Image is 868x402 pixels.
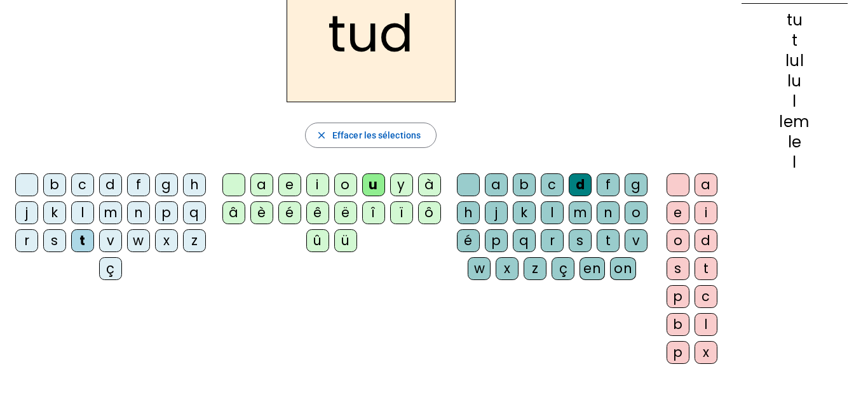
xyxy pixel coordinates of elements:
[742,155,848,170] div: l
[334,201,357,224] div: ë
[155,173,178,196] div: g
[742,74,848,89] div: lu
[513,229,536,252] div: q
[15,201,38,224] div: j
[127,173,150,196] div: f
[569,201,592,224] div: m
[625,201,648,224] div: o
[334,173,357,196] div: o
[457,201,480,224] div: h
[485,173,508,196] div: a
[99,257,122,280] div: ç
[71,229,94,252] div: t
[183,201,206,224] div: q
[695,341,717,364] div: x
[457,229,480,252] div: é
[541,229,564,252] div: r
[496,257,519,280] div: x
[485,201,508,224] div: j
[625,173,648,196] div: g
[667,257,689,280] div: s
[43,201,66,224] div: k
[742,33,848,48] div: t
[390,201,413,224] div: ï
[362,201,385,224] div: î
[742,53,848,69] div: lul
[485,229,508,252] div: p
[183,173,206,196] div: h
[569,229,592,252] div: s
[305,123,437,148] button: Effacer les sélections
[155,201,178,224] div: p
[695,257,717,280] div: t
[597,173,620,196] div: f
[250,201,273,224] div: è
[742,135,848,150] div: le
[541,201,564,224] div: l
[524,257,546,280] div: z
[695,201,717,224] div: i
[597,229,620,252] div: t
[222,201,245,224] div: â
[43,229,66,252] div: s
[513,201,536,224] div: k
[418,173,441,196] div: à
[667,229,689,252] div: o
[552,257,574,280] div: ç
[306,201,329,224] div: ê
[306,173,329,196] div: i
[334,229,357,252] div: ü
[513,173,536,196] div: b
[316,130,327,141] mat-icon: close
[580,257,605,280] div: en
[667,201,689,224] div: e
[99,201,122,224] div: m
[306,229,329,252] div: û
[71,173,94,196] div: c
[695,285,717,308] div: c
[695,173,717,196] div: a
[99,173,122,196] div: d
[183,229,206,252] div: z
[569,173,592,196] div: d
[278,201,301,224] div: é
[468,257,491,280] div: w
[667,285,689,308] div: p
[695,313,717,336] div: l
[625,229,648,252] div: v
[71,201,94,224] div: l
[610,257,636,280] div: on
[250,173,273,196] div: a
[742,94,848,109] div: l
[695,229,717,252] div: d
[390,173,413,196] div: y
[667,341,689,364] div: p
[742,13,848,28] div: tu
[15,229,38,252] div: r
[127,201,150,224] div: n
[742,114,848,130] div: lem
[127,229,150,252] div: w
[278,173,301,196] div: e
[667,313,689,336] div: b
[332,128,421,143] span: Effacer les sélections
[597,201,620,224] div: n
[99,229,122,252] div: v
[155,229,178,252] div: x
[541,173,564,196] div: c
[43,173,66,196] div: b
[418,201,441,224] div: ô
[362,173,385,196] div: u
